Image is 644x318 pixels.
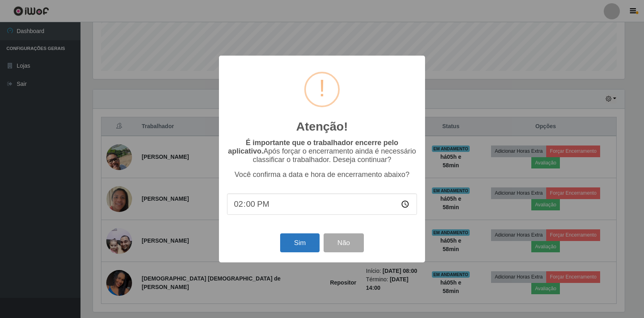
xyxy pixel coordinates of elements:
button: Sim [280,233,319,252]
button: Não [324,233,363,252]
b: É importante que o trabalhador encerre pelo aplicativo. [228,139,398,155]
p: Após forçar o encerramento ainda é necessário classificar o trabalhador. Deseja continuar? [227,139,417,164]
h2: Atenção! [296,119,348,134]
p: Você confirma a data e hora de encerramento abaixo? [227,170,417,179]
